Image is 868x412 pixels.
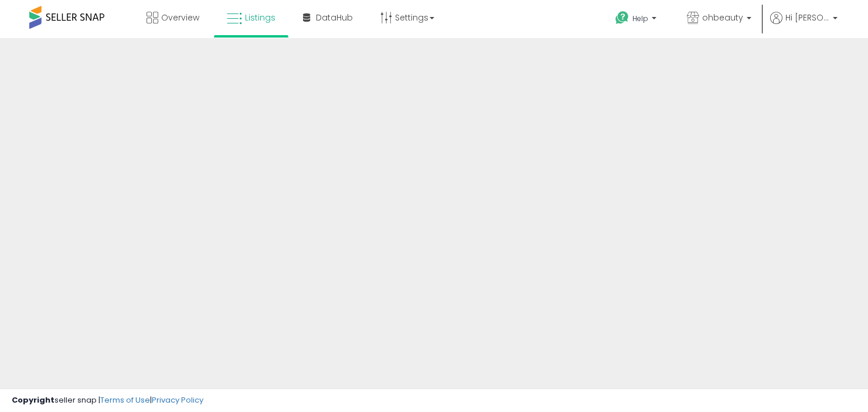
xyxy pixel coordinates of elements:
[245,12,275,23] span: Listings
[606,2,668,38] a: Help
[161,12,199,23] span: Overview
[12,395,203,406] div: seller snap | |
[632,13,648,23] span: Help
[615,11,629,25] i: Get Help
[785,12,829,23] span: Hi [PERSON_NAME]
[316,12,353,23] span: DataHub
[702,12,743,23] span: ohbeauty
[152,394,203,406] a: Privacy Policy
[100,394,150,406] a: Terms of Use
[770,12,838,38] a: Hi [PERSON_NAME]
[12,394,55,406] strong: Copyright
